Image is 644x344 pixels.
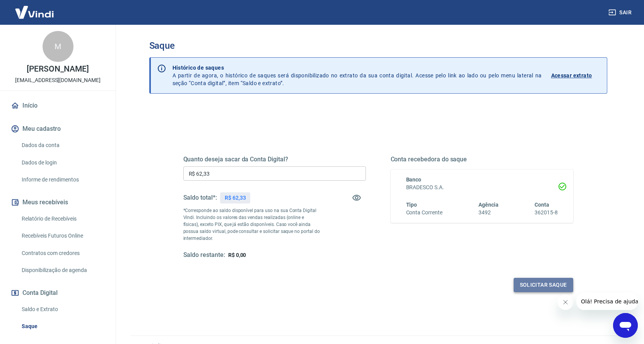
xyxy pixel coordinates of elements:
[478,209,499,217] h6: 3492
[19,211,106,227] a: Relatório de Recebíveis
[535,209,558,217] h6: 362015-8
[19,262,106,278] a: Disponibilização de agenda
[19,172,106,188] a: Informe de rendimentos
[27,65,89,73] p: [PERSON_NAME]
[391,156,573,163] h5: Conta recebedora do saque
[173,64,542,72] p: Histórico de saques
[5,5,65,12] span: Olá! Precisa de ajuda?
[607,5,635,20] button: Sair
[183,207,320,242] p: *Corresponde ao saldo disponível para uso na sua Conta Digital Vindi. Incluindo os valores das ve...
[406,183,558,192] h6: BRADESCO S.A.
[9,284,106,301] button: Conta Digital
[406,202,417,208] span: Tipo
[228,252,246,258] span: R$ 0,00
[613,313,638,338] iframe: Botão para abrir a janela de mensagens
[9,97,106,114] a: Início
[149,40,607,51] h3: Saque
[9,120,106,137] button: Meu cadastro
[535,202,549,208] span: Conta
[225,194,246,202] p: R$ 62,33
[19,137,106,153] a: Dados da conta
[183,251,225,259] h5: Saldo restante:
[551,72,592,79] p: Acessar extrato
[19,318,106,334] a: Saque
[478,202,499,208] span: Agência
[406,209,442,217] h6: Conta Corrente
[551,64,601,87] a: Acessar extrato
[558,294,573,310] iframe: Fechar mensagem
[19,228,106,244] a: Recebíveis Futuros Online
[9,0,60,24] img: Vindi
[576,293,638,310] iframe: Mensagem da empresa
[183,194,217,202] h5: Saldo total*:
[9,194,106,211] button: Meus recebíveis
[183,156,366,163] h5: Quanto deseja sacar da Conta Digital?
[19,155,106,171] a: Dados de login
[19,301,106,317] a: Saldo e Extrato
[15,76,101,84] p: [EMAIL_ADDRESS][DOMAIN_NAME]
[43,31,73,62] div: M
[173,64,542,87] p: A partir de agora, o histórico de saques será disponibilizado no extrato da sua conta digital. Ac...
[406,176,422,183] span: Banco
[19,245,106,261] a: Contratos com credores
[514,278,573,292] button: Solicitar saque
